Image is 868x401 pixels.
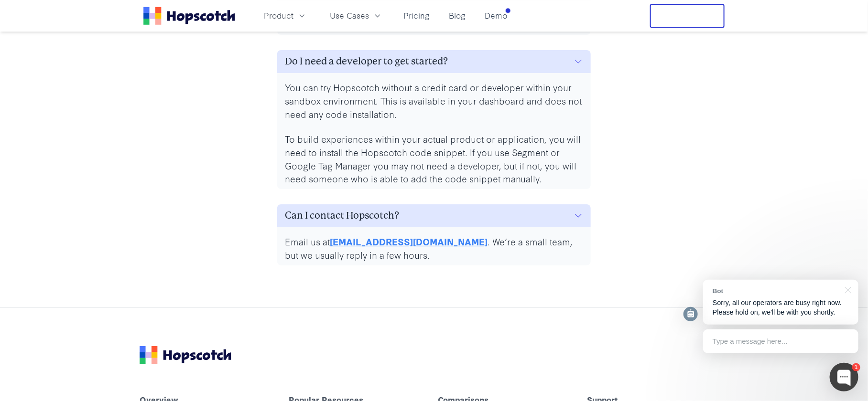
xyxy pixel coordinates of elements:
[713,298,849,317] p: Sorry, all our operators are busy right now. Please hold on, we'll be with you shortly.
[445,8,469,23] a: Blog
[285,81,583,121] p: You can try Hopscotch without a credit card or developer within your sandbox environment. This is...
[481,8,511,23] a: Demo
[264,10,293,21] span: Product
[285,208,399,223] h3: Can I contact Hopscotch?
[277,50,591,73] button: Do I need a developer to get started?
[400,8,434,23] a: Pricing
[324,8,388,23] button: Use Cases
[277,204,591,227] button: Can I contact Hopscotch?
[852,363,860,371] div: 1
[285,54,448,69] h3: Do I need a developer to get started?
[330,235,488,248] a: [EMAIL_ADDRESS][DOMAIN_NAME]
[703,329,858,353] div: Type a message here...
[285,132,583,186] p: To build experiences within your actual product or application, you will need to install the Hops...
[285,235,583,262] p: Email us at . We’re a small team, but we usually reply in a few hours.
[650,4,725,28] button: Free Trial
[258,8,313,23] button: Product
[143,7,235,25] a: Home
[330,10,369,21] span: Use Cases
[713,286,839,295] div: Bot
[687,309,695,317] img: Bot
